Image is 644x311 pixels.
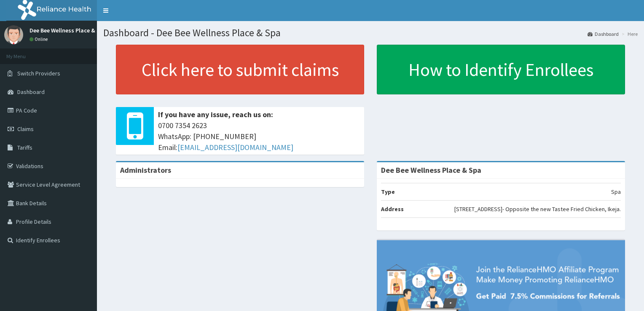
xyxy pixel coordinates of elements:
[17,125,34,133] span: Claims
[611,188,621,196] p: Spa
[381,188,395,196] b: Type
[17,70,60,77] span: Switch Providers
[381,205,404,213] b: Address
[30,36,50,42] a: Online
[17,144,32,151] span: Tariffs
[454,205,621,213] p: [STREET_ADDRESS]- Opposite the new Tastee Fried Chicken, Ikeja.
[30,27,107,33] p: Dee Bee Wellness Place & Spa
[103,27,638,38] h1: Dashboard - Dee Bee Wellness Place & Spa
[381,165,481,175] strong: Dee Bee Wellness Place & Spa
[177,142,293,152] a: [EMAIL_ADDRESS][DOMAIN_NAME]
[377,45,625,94] a: How to Identify Enrollees
[4,25,23,44] img: User Image
[158,120,360,153] span: 0700 7354 2623 WhatsApp: [PHONE_NUMBER] Email:
[120,165,171,175] b: Administrators
[620,30,638,38] li: Here
[588,30,619,38] a: Dashboard
[116,45,364,94] a: Click here to submit claims
[158,110,273,119] b: If you have any issue, reach us on:
[17,88,45,96] span: Dashboard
